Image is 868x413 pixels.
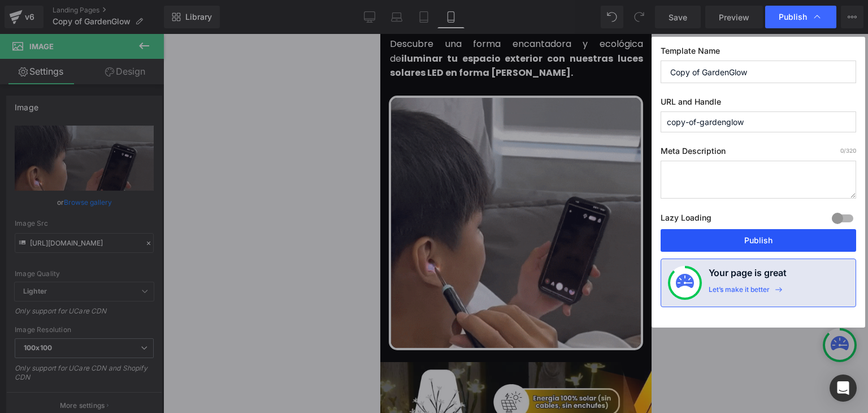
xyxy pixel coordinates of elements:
[779,12,807,22] span: Publish
[661,229,856,252] button: Publish
[676,274,694,292] img: onboarding-status.svg
[661,46,856,61] label: Template Name
[709,285,770,300] div: Let’s make it better
[661,97,856,111] label: URL and Handle
[10,3,263,45] span: Descubre una forma encantadora y ecológica de
[661,146,856,161] label: Meta Description
[10,18,263,46] span: iluminar tu espacio exterior con nuestras luces solares LED en forma [PERSON_NAME].
[840,147,856,154] span: /320
[840,147,844,154] span: 0
[661,210,711,229] label: Lazy Loading
[709,266,787,285] h4: Your page is great
[830,375,857,402] div: Open Intercom Messenger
